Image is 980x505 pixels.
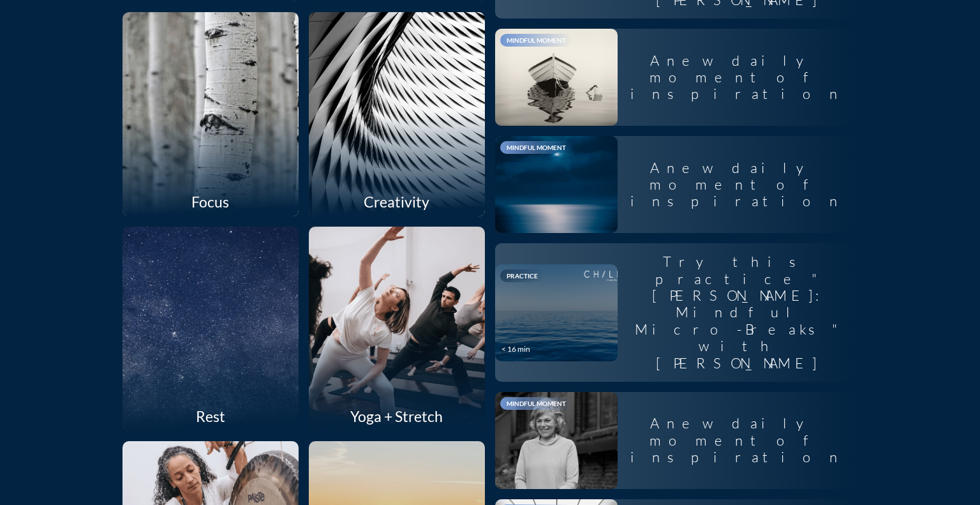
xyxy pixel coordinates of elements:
div: Creativity [309,187,485,216]
div: Rest [122,402,299,431]
div: A new daily moment of inspiration [618,405,858,476]
div: A new daily moment of inspiration [618,149,858,220]
div: Yoga + Stretch [309,402,485,431]
span: Mindful Moment [507,36,566,44]
span: Mindful Moment [507,400,566,407]
div: A new daily moment of inspiration [618,42,858,113]
div: Focus [122,187,299,216]
span: Mindful Moment [507,144,566,151]
div: < 16 min [501,345,530,354]
div: Try this practice "[PERSON_NAME]: Mindful Micro-Breaks" with [PERSON_NAME] [618,243,858,382]
span: Practice [507,272,538,280]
